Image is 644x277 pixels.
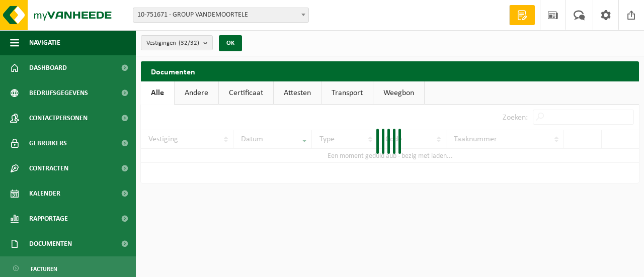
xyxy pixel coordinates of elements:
[29,55,67,80] span: Dashboard
[29,156,68,181] span: Contracten
[29,131,67,156] span: Gebruikers
[29,30,60,55] span: Navigatie
[141,61,639,81] h2: Documenten
[373,81,424,105] a: Weegbon
[29,80,88,106] span: Bedrijfsgegevens
[321,81,373,105] a: Transport
[141,81,174,105] a: Alle
[141,35,213,50] button: Vestigingen(32/32)
[219,81,273,105] a: Certificaat
[179,40,199,46] count: (32/32)
[175,81,218,105] a: Andere
[29,206,68,231] span: Rapportage
[133,8,308,22] span: 10-751671 - GROUP VANDEMOORTELE
[133,8,309,23] span: 10-751671 - GROUP VANDEMOORTELE
[146,36,199,51] span: Vestigingen
[29,181,60,206] span: Kalender
[274,81,321,105] a: Attesten
[29,106,88,131] span: Contactpersonen
[219,35,242,51] button: OK
[29,231,72,256] span: Documenten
